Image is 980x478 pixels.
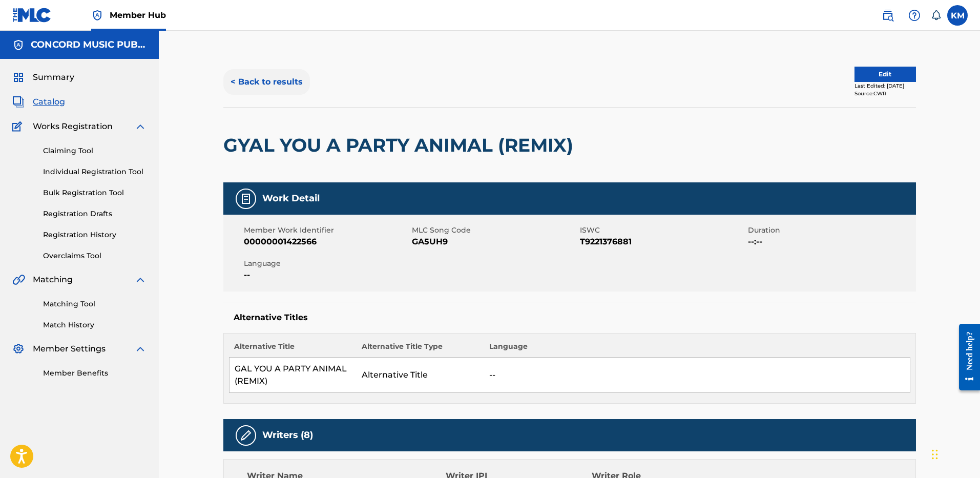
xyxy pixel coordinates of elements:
[484,341,910,358] th: Language
[748,236,913,248] span: --:--
[244,236,409,248] span: 00000001422566
[357,341,484,358] th: Alternative Title Type
[484,358,910,393] td: --
[33,120,113,133] span: Works Registration
[43,167,147,177] a: Individual Registration Tool
[412,225,577,236] span: MLC Song Code
[262,193,320,204] h5: Work Detail
[244,269,409,281] span: --
[43,230,147,240] a: Registration History
[91,9,103,22] img: Top Rightsholder
[580,225,745,236] span: ISWC
[854,82,916,90] div: Last Edited: [DATE]
[12,39,25,51] img: Accounts
[854,90,916,97] div: Source: CWR
[262,429,313,441] h5: Writers (8)
[43,146,147,156] a: Claiming Tool
[931,10,941,20] div: Notifications
[240,429,252,442] img: Writers
[134,274,147,286] img: expand
[234,313,906,323] h5: Alternative Titles
[229,341,357,358] th: Alternative Title
[12,274,25,286] img: Matching
[134,343,147,355] img: expand
[947,5,968,26] div: User Menu
[43,251,147,261] a: Overclaims Tool
[12,96,25,108] img: Catalog
[929,429,980,478] iframe: Chat Widget
[43,299,147,309] a: Matching Tool
[854,67,916,82] button: Edit
[110,9,166,21] span: Member Hub
[12,71,74,84] a: SummarySummary
[904,5,925,26] div: Help
[43,320,147,330] a: Match History
[748,225,913,236] span: Duration
[244,225,409,236] span: Member Work Identifier
[33,343,106,355] span: Member Settings
[357,358,484,393] td: Alternative Title
[244,258,409,269] span: Language
[240,193,252,205] img: Work Detail
[33,96,65,108] span: Catalog
[43,188,147,198] a: Bulk Registration Tool
[12,71,25,84] img: Summary
[878,5,898,26] a: Public Search
[134,120,147,133] img: expand
[580,236,745,248] span: T9221376881
[223,69,310,95] button: < Back to results
[932,439,938,470] div: Drag
[229,358,357,393] td: GAL YOU A PARTY ANIMAL (REMIX)
[33,71,74,84] span: Summary
[12,343,25,355] img: Member Settings
[223,134,578,157] h2: GYAL YOU A PARTY ANIMAL (REMIX)
[33,274,73,286] span: Matching
[43,368,147,379] a: Member Benefits
[12,8,52,23] img: MLC Logo
[412,236,577,248] span: GA5UH9
[908,9,921,22] img: help
[951,316,980,399] iframe: Resource Center
[31,39,147,51] h5: CONCORD MUSIC PUBLISHING LLC
[12,120,26,133] img: Works Registration
[43,209,147,219] a: Registration Drafts
[882,9,894,22] img: search
[12,96,65,108] a: CatalogCatalog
